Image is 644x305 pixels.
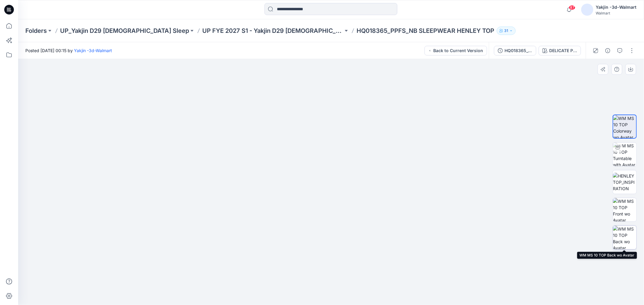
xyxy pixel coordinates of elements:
img: WM MS 10 TOP Back wo Avatar [613,226,636,249]
div: Yakjin -3d-Walmart [596,4,636,11]
a: Folders [25,27,47,35]
p: HQ018365_PPFS_NB SLEEPWEAR HENLEY TOP [357,27,494,35]
span: 87 [569,5,575,10]
button: Details [603,46,613,55]
span: Posted [DATE] 00:15 by [25,47,112,54]
img: HENLEY TOP_INSPIRATION [613,173,636,192]
img: WM MS 10 TOP Colorway wo Avatar [613,115,636,138]
div: DELICATE PINK [549,47,577,54]
a: Yakjin -3d-Walmart [74,48,112,53]
p: 31 [504,27,508,34]
a: UP FYE 2027 S1 - Yakjin D29 [DEMOGRAPHIC_DATA] Sleepwear [202,27,343,35]
div: Walmart [596,11,636,15]
div: HQ018365_1ST FIT_NB COTTON JERSEY HENLEY TOP [505,47,532,54]
button: Back to Current Version [425,46,487,55]
img: avatar [581,4,593,16]
img: WM MS 10 TOP Front wo Avatar [613,198,636,222]
img: WM MS 10 TOP Turntable with Avatar [613,143,636,166]
button: 31 [497,27,516,35]
a: UP_Yakjin D29 [DEMOGRAPHIC_DATA] Sleep [60,27,189,35]
button: HQ018365_1ST FIT_NB COTTON JERSEY HENLEY TOP [494,46,536,55]
button: DELICATE PINK [539,46,581,55]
